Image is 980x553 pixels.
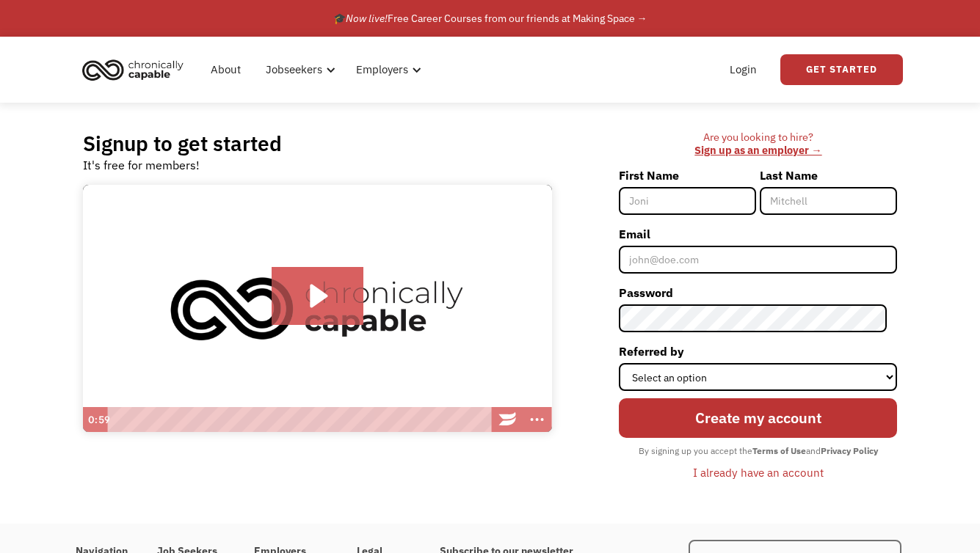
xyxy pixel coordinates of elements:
[266,61,322,78] div: Jobseekers
[760,164,897,187] label: Last Name
[202,46,250,93] a: About
[356,61,408,78] div: Employers
[619,131,897,158] div: Are you looking to hire? ‍
[682,460,835,485] a: I already have an account
[619,281,897,304] label: Password
[115,407,486,432] div: Playbar
[619,164,897,486] form: Member-Signup-Form
[83,131,282,156] h2: Signup to get started
[493,407,523,432] a: Wistia Logo -- Learn More
[619,222,897,246] label: Email
[83,156,200,174] div: It's free for members!
[631,442,885,461] div: By signing up you accept the and
[752,445,806,456] strong: Terms of Use
[78,54,195,86] a: home
[619,398,897,438] input: Create my account
[346,12,388,25] em: Now live!
[257,46,340,93] div: Jobseekers
[760,187,897,215] input: Mitchell
[333,10,647,27] div: 🎓 Free Career Courses from our friends at Making Space →
[693,464,824,481] div: I already have an account
[619,340,897,363] label: Referred by
[780,54,903,85] a: Get Started
[619,164,756,187] label: First Name
[821,445,878,456] strong: Privacy Policy
[694,143,821,157] a: Sign up as an employer →
[347,46,426,93] div: Employers
[619,187,756,215] input: Joni
[619,246,897,274] input: john@doe.com
[721,46,766,93] a: Login
[83,185,552,433] img: Introducing Chronically Capable
[78,54,188,86] img: Chronically Capable logo
[272,267,363,326] button: Play Video: Introducing Chronically Capable
[523,407,552,432] button: Show more buttons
